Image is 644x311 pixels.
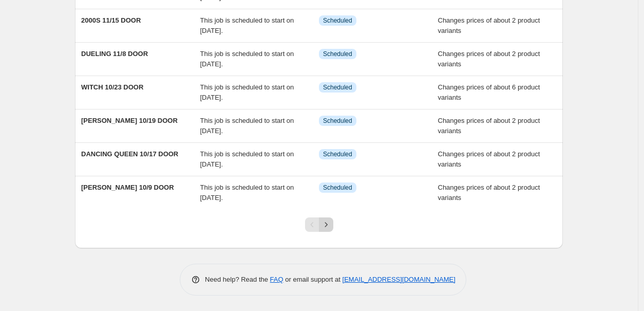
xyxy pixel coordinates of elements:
[438,50,540,68] span: Changes prices of about 2 product variants
[438,184,540,202] span: Changes prices of about 2 product variants
[319,217,333,232] button: Next
[81,83,143,91] span: WITCH 10/23 DOOR
[283,276,343,283] span: or email support at
[323,184,352,192] span: Scheduled
[200,16,294,34] span: This job is scheduled to start on [DATE].
[323,83,352,92] span: Scheduled
[81,117,178,124] span: [PERSON_NAME] 10/19 DOOR
[305,217,333,232] nav: Pagination
[438,117,540,135] span: Changes prices of about 2 product variants
[81,16,141,24] span: 2000S 11/15 DOOR
[438,83,540,101] span: Changes prices of about 6 product variants
[200,184,294,202] span: This job is scheduled to start on [DATE].
[200,50,294,68] span: This job is scheduled to start on [DATE].
[81,184,174,191] span: [PERSON_NAME] 10/9 DOOR
[200,117,294,135] span: This job is scheduled to start on [DATE].
[323,50,352,58] span: Scheduled
[323,16,352,25] span: Scheduled
[323,150,352,158] span: Scheduled
[438,16,540,34] span: Changes prices of about 2 product variants
[200,83,294,101] span: This job is scheduled to start on [DATE].
[81,150,178,158] span: DANCING QUEEN 10/17 DOOR
[270,276,283,283] a: FAQ
[343,276,456,283] a: [EMAIL_ADDRESS][DOMAIN_NAME]
[438,150,540,168] span: Changes prices of about 2 product variants
[323,117,352,125] span: Scheduled
[81,50,148,58] span: DUELING 11/8 DOOR
[200,150,294,168] span: This job is scheduled to start on [DATE].
[205,276,270,283] span: Need help? Read the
